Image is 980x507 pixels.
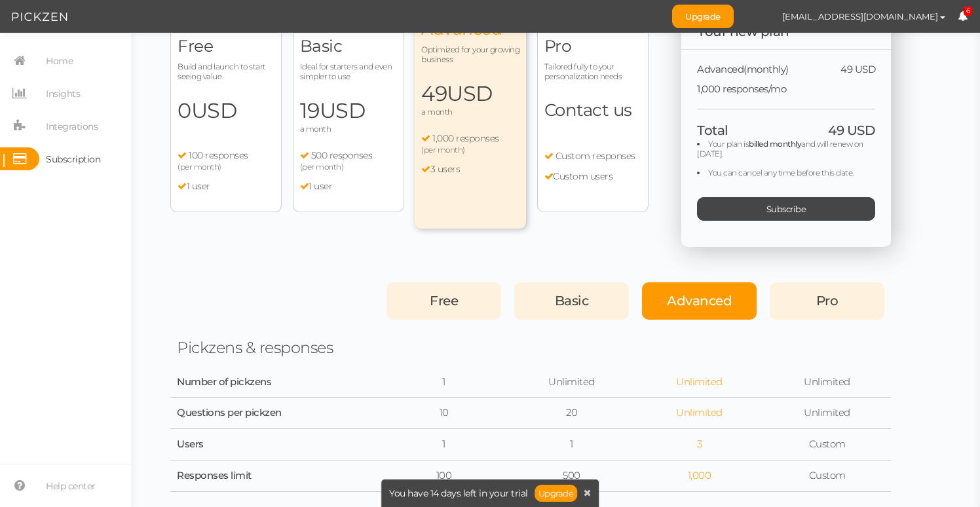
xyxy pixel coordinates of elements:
div: Number of pickzens [177,376,236,388]
span: Basic [555,293,589,309]
span: Contact us [544,100,632,121]
span: USD [191,98,237,123]
span: Free [430,293,458,309]
span: Pro [544,36,641,56]
span: a month [300,124,331,134]
span: 49 USD [840,64,875,76]
span: (per month) [300,162,344,172]
div: Pickzens & responses [177,338,373,358]
div: Unlimited [642,407,757,419]
img: Pickzen logo [12,9,67,25]
div: Custom [770,470,884,482]
div: Basic Ideal for starters and even simpler to use 19USD a month 500 responses (per month) 1 user [293,22,404,212]
span: Your plan is [708,139,749,149]
span: Free [178,36,274,56]
li: 1 user [300,181,397,193]
div: 1 [514,438,629,451]
b: billed monthly [749,139,801,149]
span: You can cancel any time before this date. [708,168,854,178]
span: 500 responses [311,149,373,161]
span: Total [697,122,728,139]
div: 100 [386,470,501,482]
div: Advanced Optimized for your growing business 49USD a month 1,000 responses (per month) 3 users [415,6,526,229]
span: Ideal for starters and even simpler to use [300,62,397,81]
span: USD [447,81,493,106]
a: Upgrade [672,5,734,28]
span: 0 [178,98,274,124]
span: (per month) [178,162,221,172]
span: You have 14 days left in your trial [389,489,528,498]
span: (per month) [421,145,465,155]
span: USD [320,98,366,123]
div: 10 [386,407,501,419]
div: Unlimited [770,407,884,419]
span: 1,000 responses [432,132,499,144]
span: 6 [964,7,973,16]
div: 1,000 [642,470,757,482]
li: 3 users [421,164,519,176]
div: Free Build and launch to start seeing value 0USD 100 responses (per month) 1 user [170,22,282,212]
span: Subscribe [766,204,806,214]
div: Subscribe [697,197,875,221]
span: Insights [46,83,80,104]
div: Custom [770,438,884,451]
span: [EMAIL_ADDRESS][DOMAIN_NAME] [782,11,938,22]
div: Basic [514,282,629,320]
div: Pro [770,282,884,320]
button: [EMAIL_ADDRESS][DOMAIN_NAME] [770,5,958,28]
div: 1 [386,438,501,451]
span: Pro [816,293,839,309]
span: (monthly) [744,63,789,75]
a: Upgrade [535,485,578,502]
div: 1 [386,376,501,388]
span: Optimized for your growing business [421,45,519,64]
div: Questions per pickzen [177,407,373,419]
span: 49 [421,81,519,107]
span: 49 USD [828,122,875,139]
div: Responses limit [177,470,373,482]
div: Advanced [642,282,757,320]
div: Unlimited [642,376,757,388]
span: Build and launch to start seeing value [178,62,274,81]
span: a month [421,107,453,117]
span: and will renew on [DATE]. [697,139,863,159]
div: 500 [514,470,629,482]
span: Integrations [46,116,98,137]
img: fdfc6ecdeee39efed79157e7c81fd463 [747,5,770,28]
div: 20 [514,407,629,419]
span: Home [46,50,73,71]
div: Free [386,282,501,320]
div: Pro Tailored fully to your personalization needs Contact us Custom responses Custom users [537,22,649,212]
li: Custom users [544,171,641,183]
span: Basic [300,36,397,56]
span: 19 [300,98,397,124]
div: Users [177,438,373,451]
span: Tailored fully to your personalization needs [544,62,641,81]
span: Subscription [46,149,100,170]
span: 100 responses [189,149,248,161]
span: Advanced [667,293,732,309]
span: Custom responses [556,150,635,162]
span: Help center [46,476,96,497]
div: Unlimited [514,376,629,388]
li: 1 user [178,181,274,193]
div: 1,000 responses/mo [697,76,875,96]
span: Advanced [697,64,789,76]
div: Unlimited [770,376,884,388]
div: 3 [642,438,757,451]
